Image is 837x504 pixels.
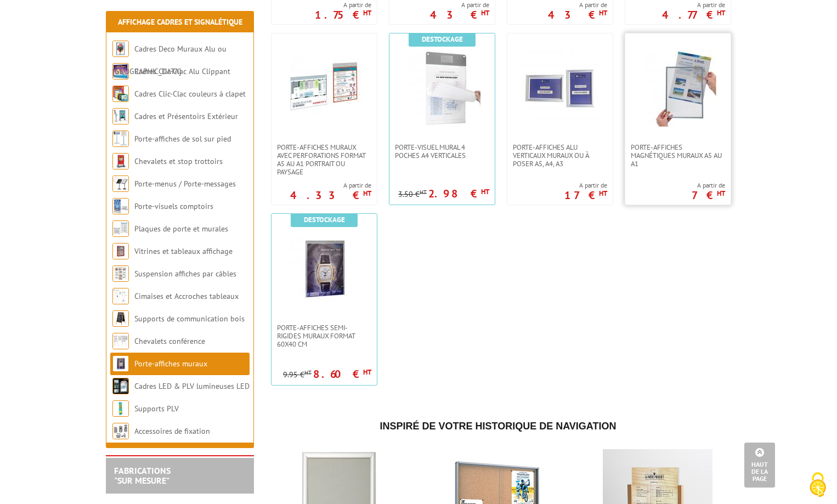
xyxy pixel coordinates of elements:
[315,12,371,18] p: 1.75 €
[286,230,363,307] img: Porte-affiches semi-rigides muraux format 60x40 cm
[363,8,371,18] sup: HT
[290,192,371,199] p: 4.33 €
[744,443,775,488] a: Haut de la page
[548,1,607,9] span: A partir de
[481,187,489,196] sup: HT
[112,175,129,192] img: Porte-menus / Porte-messages
[134,291,239,301] a: Cimaises et Accroches tableaux
[112,198,129,214] img: Porte-visuels comptoirs
[272,324,377,348] a: Porte-affiches semi-rigides muraux format 60x40 cm
[404,50,480,127] img: Porte-Visuel mural 4 poches A4 verticales
[692,192,725,199] p: 7 €
[112,288,129,304] img: Cimaises et Accroches tableaux
[422,35,463,44] b: Destockage
[640,50,716,127] img: Porte-affiches magnétiques muraux A5 au A1
[564,181,607,190] span: A partir de
[134,404,179,414] a: Supports PLV
[112,310,129,327] img: Supports de communication bois
[631,143,725,168] span: Porte-affiches magnétiques muraux A5 au A1
[283,371,312,379] p: 9.95 €
[134,336,205,346] a: Chevalets conférence
[395,143,489,160] span: Porte-Visuel mural 4 poches A4 verticales
[380,421,616,432] span: Inspiré de votre historique de navigation
[277,143,371,176] span: Porte-affiches muraux avec perforations format A5 au A1 portrait ou paysage
[481,8,489,18] sup: HT
[134,111,238,121] a: Cadres et Présentoirs Extérieur
[599,189,607,198] sup: HT
[717,8,725,18] sup: HT
[430,1,489,9] span: A partir de
[717,189,725,198] sup: HT
[112,153,129,169] img: Chevalets et stop trottoirs
[286,50,363,127] img: Porte-affiches muraux avec perforations format A5 au A1 portrait ou paysage
[112,86,129,102] img: Cadres Clic-Clac couleurs à clapet
[692,181,725,190] span: A partir de
[134,246,233,256] a: Vitrines et tableaux affichage
[277,324,371,348] span: Porte-affiches semi-rigides muraux format 60x40 cm
[112,131,129,147] img: Porte-affiches de sol sur pied
[112,333,129,349] img: Chevalets conférence
[625,143,731,168] a: Porte-affiches magnétiques muraux A5 au A1
[548,12,607,18] p: 43 €
[112,220,129,237] img: Plaques de porte et murales
[662,12,725,18] p: 4.77 €
[398,190,427,199] p: 3.50 €
[112,400,129,417] img: Supports PLV
[363,367,371,377] sup: HT
[564,192,607,199] p: 17 €
[134,359,207,369] a: Porte-affiches muraux
[799,467,837,504] button: Cookies (fenêtre modale)
[507,143,613,168] a: Porte-affiches alu verticaux muraux ou à poser A5, A4, A3
[134,134,231,144] a: Porte-affiches de sol sur pied
[134,426,210,436] a: Accessoires de fixation
[313,371,371,377] p: 8.60 €
[134,314,245,324] a: Supports de communication bois
[304,215,345,224] b: Destockage
[428,190,489,197] p: 2.98 €
[599,8,607,18] sup: HT
[804,471,832,499] img: Cookies (fenêtre modale)
[304,369,312,376] sup: HT
[420,188,427,196] sup: HT
[112,378,129,394] img: Cadres LED & PLV lumineuses LED
[389,143,495,160] a: Porte-Visuel mural 4 poches A4 verticales
[134,224,228,234] a: Plaques de porte et murales
[363,189,371,198] sup: HT
[290,181,371,190] span: A partir de
[118,17,242,27] a: Affichage Cadres et Signalétique
[134,66,230,76] a: Cadres Clic-Clac Alu Clippant
[112,44,227,76] a: Cadres Deco Muraux Alu ou [GEOGRAPHIC_DATA]
[513,143,607,168] span: Porte-affiches alu verticaux muraux ou à poser A5, A4, A3
[134,381,250,391] a: Cadres LED & PLV lumineuses LED
[662,1,725,9] span: A partir de
[315,1,371,9] span: A partir de
[134,89,246,99] a: Cadres Clic-Clac couleurs à clapet
[522,50,598,127] img: Porte-affiches alu verticaux muraux ou à poser A5, A4, A3
[112,265,129,282] img: Suspension affiches par câbles
[112,423,129,439] img: Accessoires de fixation
[430,12,489,18] p: 43 €
[112,41,129,57] img: Cadres Deco Muraux Alu ou Bois
[134,179,236,189] a: Porte-menus / Porte-messages
[272,143,377,176] a: Porte-affiches muraux avec perforations format A5 au A1 portrait ou paysage
[134,269,236,279] a: Suspension affiches par câbles
[112,108,129,124] img: Cadres et Présentoirs Extérieur
[134,201,213,211] a: Porte-visuels comptoirs
[112,355,129,372] img: Porte-affiches muraux
[114,465,171,486] a: FABRICATIONS"Sur Mesure"
[112,243,129,259] img: Vitrines et tableaux affichage
[134,156,223,166] a: Chevalets et stop trottoirs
